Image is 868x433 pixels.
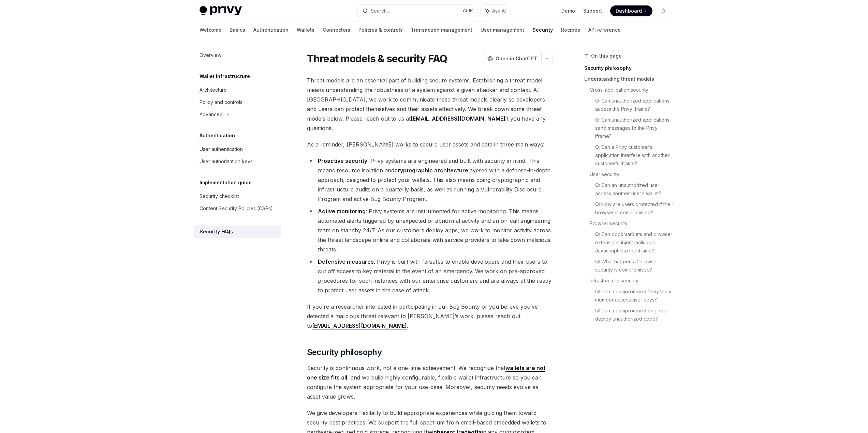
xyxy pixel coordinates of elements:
a: Welcome [200,22,221,38]
button: Search...CtrlK [358,5,477,17]
div: Content Security Policies (CSPs) [200,204,273,213]
span: Security philosophy [307,347,382,358]
a: API reference [588,22,621,38]
h5: Authentication [200,132,235,140]
strong: Defensive measures [318,258,374,265]
h5: Implementation guide [200,179,252,187]
span: Security is continuous work, not a one-time achievement. We recognize that , and we build highly ... [307,363,553,401]
div: Architecture [200,86,227,94]
a: Transaction management [411,22,472,38]
span: Open in ChatGPT [496,55,537,62]
a: Security FAQs [194,226,281,238]
span: If you’re a researcher interested in participating in our Bug Bounty or you believe you’ve detect... [307,302,553,330]
a: Q: Can unauthorized applications send messages to the Privy iframe? [595,114,674,142]
a: User security [590,169,674,180]
div: Search... [371,7,390,15]
strong: Active monitoring [318,208,366,215]
a: Q: What happens if browser security is compromised? [595,256,674,275]
button: Toggle dark mode [658,5,669,16]
div: User authentication [200,145,243,153]
a: cryptographic architecture [394,167,468,174]
a: [EMAIL_ADDRESS][DOMAIN_NAME] [312,322,407,329]
a: Q: How are users protected if their browser is compromised? [595,199,674,218]
span: As a reminder, [PERSON_NAME] works to secure user assets and data in three main ways: [307,140,553,149]
a: Demo [561,7,575,14]
div: Security FAQs [200,228,233,236]
a: Browser security [590,218,674,229]
a: Q: Can a compromised engineer deploy unauthorized code? [595,305,674,324]
button: Ask AI [481,5,511,17]
a: Connectors [323,22,350,38]
a: Policies & controls [358,22,403,38]
div: Security checklist [200,192,239,200]
a: User management [481,22,524,38]
span: Dashboard [616,7,642,14]
span: Ctrl K [463,8,473,14]
a: Dashboard [610,5,652,16]
a: Recipes [561,22,580,38]
a: User authorization keys [194,155,281,168]
a: Security philosophy [584,63,674,74]
a: Q: Can a Privy customer’s application interfere with another customer’s iframe? [595,142,674,169]
a: Overview [194,49,281,61]
a: Support [583,7,602,14]
strong: Proactive security [318,157,367,164]
a: Architecture [194,84,281,96]
h5: Wallet infrastructure [200,72,250,80]
img: light logo [200,6,242,16]
a: Infrastructure security [590,275,674,286]
span: On this page [591,52,622,60]
a: Wallets [297,22,314,38]
div: Overview [200,51,221,59]
li: : Privy is built with failsafes to enable developers and their users to cut off access to key mat... [307,257,553,295]
span: Threat models are an essential part of building secure systems. Establishing a threat model means... [307,76,553,133]
a: Q: Can a compromised Privy team member access user keys? [595,286,674,305]
a: Cross-application security [590,84,674,95]
div: Policy and controls [200,98,242,106]
a: Policy and controls [194,96,281,108]
span: Ask AI [492,7,506,14]
li: : Privy systems are instrumented for active monitoring. This means automated alerts triggered by ... [307,206,553,254]
a: Security [532,22,553,38]
div: Advanced [200,110,223,119]
a: Q: Can unauthorized applications access the Privy iframe? [595,95,674,114]
a: Security checklist [194,190,281,202]
a: Authentication [253,22,289,38]
div: User authorization keys [200,157,253,166]
h1: Threat models & security FAQ [307,52,447,65]
a: [EMAIL_ADDRESS][DOMAIN_NAME] [411,115,505,122]
button: Open in ChatGPT [483,53,541,64]
a: User authentication [194,143,281,155]
a: Content Security Policies (CSPs) [194,202,281,215]
li: : Privy systems are engineered and built with security in mind. This means resource isolation and... [307,156,553,204]
a: Understanding threat models [584,74,674,84]
a: Basics [230,22,245,38]
a: Q: Can an unauthorized user access another user’s wallet? [595,180,674,199]
a: Q: Can bookmarklets and browser extensions inject malicious Javascript into the iframe? [595,229,674,256]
